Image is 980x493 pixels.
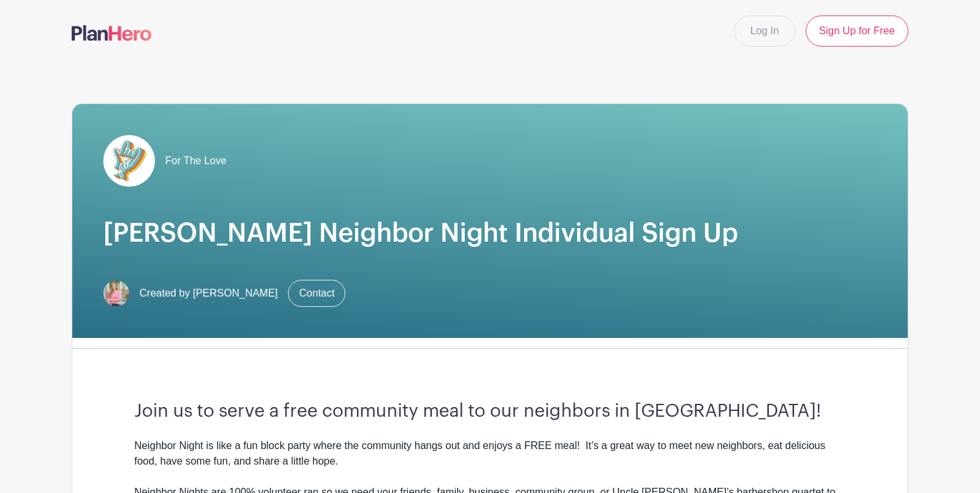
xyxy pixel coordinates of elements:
h3: Join us to serve a free community meal to our neighbors in [GEOGRAPHIC_DATA]! [134,401,846,423]
a: Sign Up for Free [806,16,908,47]
div: Neighbor Night is like a fun block party where the community hangs out and enjoys a FREE meal! It... [134,438,846,469]
span: For The Love [165,153,227,169]
a: Contact [288,280,345,307]
img: 2x2%20headshot.png [103,280,129,306]
span: Created by [PERSON_NAME] [139,286,278,301]
a: Log In [734,16,795,47]
img: pageload-spinner.gif [103,135,155,187]
img: logo-507f7623f17ff9eddc593b1ce0a138ce2505c220e1c5a4e2b4648c50719b7d32.svg [72,25,152,41]
h1: [PERSON_NAME] Neighbor Night Individual Sign Up [103,218,877,249]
